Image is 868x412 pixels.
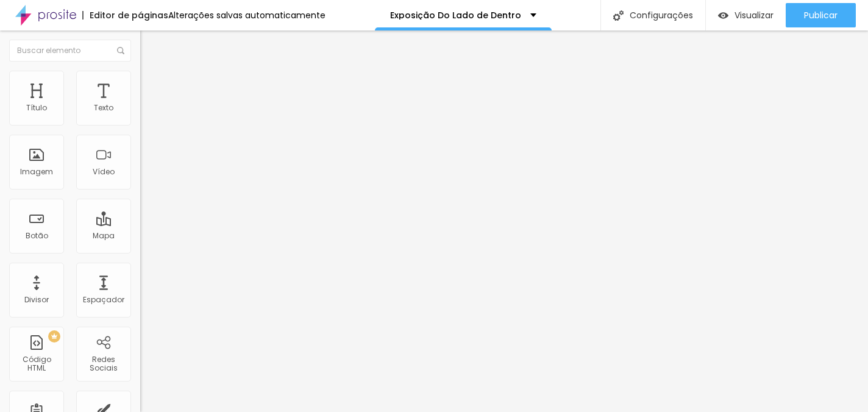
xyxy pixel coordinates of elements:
span: Visualizar [735,10,774,20]
span: Publicar [804,10,838,20]
button: Publicar [786,3,856,27]
p: Exposição Do Lado de Dentro [390,11,521,20]
button: Visualizar [706,3,786,27]
img: Icone [117,47,124,54]
img: Icone [613,10,624,21]
img: view-1.svg [718,10,728,21]
div: Redes Sociais [79,355,127,373]
div: Mapa [93,232,115,240]
div: Espaçador [83,296,124,304]
div: Título [26,104,47,112]
div: Divisor [24,296,49,304]
div: Código HTML [12,355,60,373]
div: Botão [26,232,48,240]
div: Imagem [20,168,53,176]
iframe: Editor [140,30,868,412]
div: Alterações salvas automaticamente [168,11,325,20]
input: Buscar elemento [9,40,131,62]
div: Editor de páginas [82,11,168,20]
div: Vídeo [93,168,115,176]
div: Texto [94,104,113,112]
